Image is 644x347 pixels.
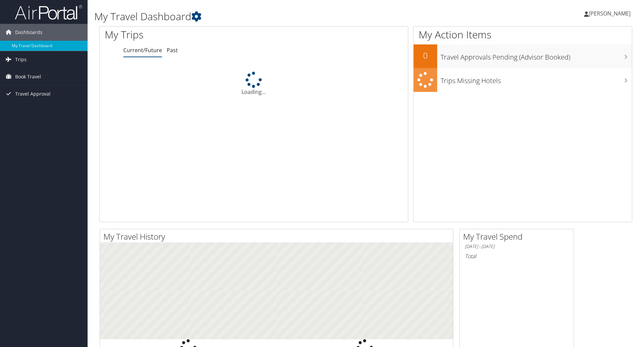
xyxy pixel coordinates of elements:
[15,85,51,102] span: Travel Approval
[465,252,569,260] h6: Total
[441,49,632,62] h3: Travel Approvals Pending (Advisor Booked)
[15,51,27,68] span: Trips
[100,72,408,96] div: Loading...
[589,10,631,17] span: [PERSON_NAME]
[103,231,453,242] h2: My Travel History
[441,73,632,85] h3: Trips Missing Hotels
[414,28,632,42] h1: My Action Items
[465,243,569,250] h6: [DATE] - [DATE]
[15,24,42,41] span: Dashboards
[463,231,574,242] h2: My Travel Spend
[105,28,275,42] h1: My Trips
[15,68,41,85] span: Book Travel
[584,3,637,24] a: [PERSON_NAME]
[414,44,632,68] a: 0Travel Approvals Pending (Advisor Booked)
[15,4,82,20] img: airportal-logo.png
[414,50,437,61] h2: 0
[123,46,162,54] a: Current/Future
[94,9,456,24] h1: My Travel Dashboard
[167,46,178,54] a: Past
[414,68,632,92] a: Trips Missing Hotels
